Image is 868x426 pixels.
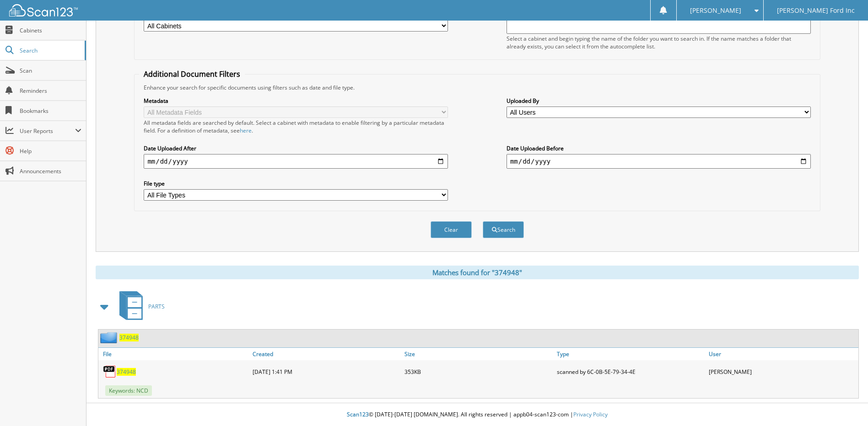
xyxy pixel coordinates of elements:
[148,303,165,310] span: PARTS
[20,87,81,95] span: Reminders
[706,348,858,360] a: User
[20,27,81,34] span: Cabinets
[706,362,858,381] div: [PERSON_NAME]
[240,127,252,134] a: here
[98,348,250,360] a: File
[777,8,855,13] span: [PERSON_NAME] Ford Inc
[114,288,165,325] a: PARTS
[105,385,152,396] span: Keywords: NCD
[250,362,402,381] div: [DATE] 1:41 PM
[20,107,81,115] span: Bookmarks
[20,167,81,175] span: Announcements
[100,332,119,343] img: folder2.png
[507,97,811,105] label: Uploaded By
[20,47,80,54] span: Search
[573,410,608,418] a: Privacy Policy
[103,365,117,378] img: PDF.png
[144,97,448,105] label: Metadata
[139,69,245,79] legend: Additional Document Filters
[483,221,524,238] button: Search
[144,180,448,187] label: File type
[402,348,554,360] a: Size
[507,35,811,50] div: Select a cabinet and begin typing the name of the folder you want to search in. If the name match...
[555,362,706,381] div: scanned by 6C-0B-5E-79-34-4E
[139,84,815,91] div: Enhance your search for specific documents using filters such as date and file type.
[86,404,868,426] div: © [DATE]-[DATE] [DOMAIN_NAME]. All rights reserved | appb04-scan123-com |
[250,348,402,360] a: Created
[431,221,472,238] button: Clear
[20,147,81,155] span: Help
[690,8,741,13] span: [PERSON_NAME]
[96,266,859,279] div: Matches found for "374948"
[555,348,706,360] a: Type
[347,410,369,418] span: Scan123
[9,4,78,16] img: scan123-logo-white.svg
[144,119,448,134] div: All metadata fields are searched by default. Select a cabinet with metadata to enable filtering b...
[402,362,554,381] div: 353KB
[119,334,139,341] a: 374948
[20,67,81,75] span: Scan
[144,154,448,169] input: start
[20,127,75,135] span: User Reports
[507,144,811,152] label: Date Uploaded Before
[144,144,448,152] label: Date Uploaded After
[507,154,811,169] input: end
[117,368,136,376] a: 374948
